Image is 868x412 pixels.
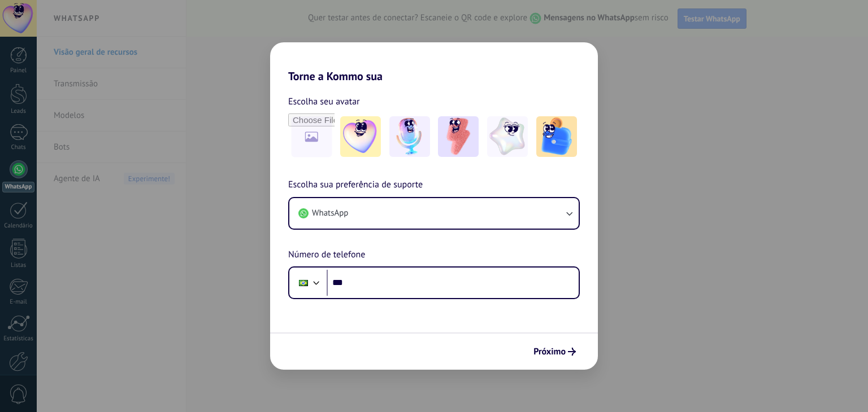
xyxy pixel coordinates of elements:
img: -2.jpeg [389,116,430,157]
img: -1.jpeg [340,116,381,157]
span: Escolha seu avatar [288,94,360,109]
button: Próximo [528,342,581,361]
img: -4.jpeg [487,116,528,157]
span: Número de telefone [288,248,365,262]
button: WhatsApp [289,198,579,229]
span: Escolha sua preferência de suporte [288,178,423,192]
div: Brazil: + 55 [293,271,314,295]
h2: Torne a Kommo sua [270,42,598,83]
span: Próximo [533,348,566,356]
img: -3.jpeg [438,116,479,157]
span: WhatsApp [312,208,348,219]
img: -5.jpeg [536,116,577,157]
